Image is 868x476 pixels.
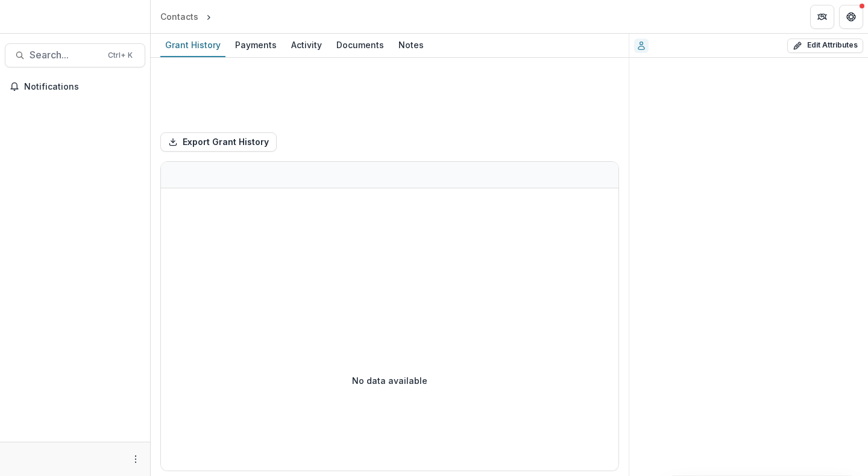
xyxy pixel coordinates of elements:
[160,34,225,57] a: Grant History
[30,49,101,61] span: Search...
[230,34,281,57] a: Payments
[810,5,834,29] button: Partners
[5,43,145,67] button: Search...
[24,82,140,92] span: Notifications
[394,36,429,54] div: Notes
[160,36,225,54] div: Grant History
[286,36,327,54] div: Activity
[156,8,265,25] nav: breadcrumb
[156,8,203,25] a: Contacts
[160,10,198,23] div: Contacts
[787,39,863,53] button: Edit Attributes
[105,49,135,62] div: Ctrl + K
[5,77,145,96] button: Notifications
[286,34,327,57] a: Activity
[128,452,143,466] button: More
[160,132,277,152] button: Export Grant History
[332,34,389,57] a: Documents
[332,36,389,54] div: Documents
[352,374,427,387] p: No data available
[839,5,863,29] button: Get Help
[230,36,281,54] div: Payments
[394,34,429,57] a: Notes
